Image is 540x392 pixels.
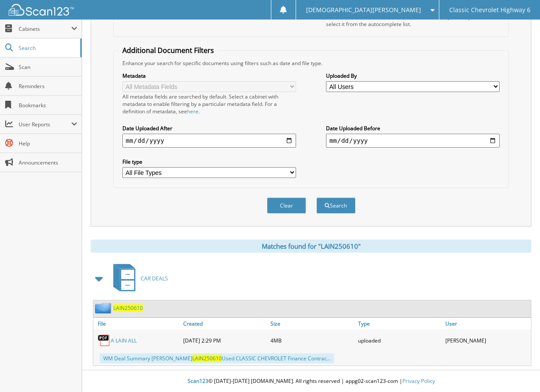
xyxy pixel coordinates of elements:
span: Search [19,44,76,52]
span: Reminders [19,82,77,90]
input: start [122,134,296,148]
button: Clear [267,198,306,214]
div: Enhance your search for specific documents using filters such as date and file type. [118,59,504,67]
span: CAR DEALS [141,275,168,282]
label: Metadata [122,72,296,79]
legend: Additional Document Filters [118,46,218,55]
div: [PERSON_NAME] [443,332,531,349]
span: Scan [19,63,77,71]
label: Uploaded By [326,72,500,79]
div: © [DATE]-[DATE] [DOMAIN_NAME]. All rights reserved | appg02-scan123-com | [82,371,540,392]
a: Size [268,318,356,329]
span: User Reports [19,121,71,128]
img: scan123-logo-white.svg [9,4,74,16]
div: [DATE] 2:29 PM [181,332,269,349]
a: LAIN250610 [113,304,143,312]
label: File type [122,158,296,165]
div: 4MB [268,332,356,349]
label: Date Uploaded After [122,125,296,132]
input: end [326,134,500,148]
img: folder2.png [95,303,113,313]
span: [DEMOGRAPHIC_DATA][PERSON_NAME] [306,7,421,13]
span: Classic Chevrolet Highway 6 [449,7,530,13]
span: Help [19,140,77,147]
iframe: Chat Widget [497,350,540,392]
div: Matches found for "LAIN250610" [91,240,531,253]
div: uploaded [356,332,444,349]
div: WM Deal Summary [PERSON_NAME] Used CLASSIC CHEVROLET Finance Contrac... [100,353,334,363]
a: A LAIN ALL [111,337,137,344]
span: Announcements [19,159,77,166]
label: Date Uploaded Before [326,125,500,132]
a: Type [356,318,444,329]
a: File [93,318,181,329]
img: PDF.png [98,334,111,347]
a: Created [181,318,269,329]
span: Scan123 [188,377,208,385]
a: Privacy Policy [402,377,435,385]
span: LAIN250610 [192,355,222,362]
span: Bookmarks [19,102,77,109]
button: Search [316,198,356,214]
div: All metadata fields are searched by default. Select a cabinet with metadata to enable filtering b... [122,93,296,115]
a: CAR DEALS [108,261,168,296]
span: Cabinets [19,25,71,33]
a: User [443,318,531,329]
a: here [187,108,198,115]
